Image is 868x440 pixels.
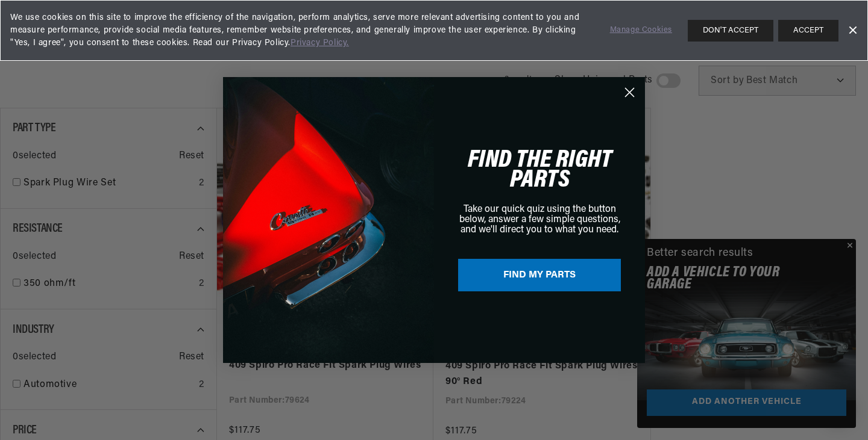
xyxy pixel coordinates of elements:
[843,22,861,40] a: Dismiss Banner
[458,259,621,291] button: FIND MY PARTS
[10,11,593,49] span: We use cookies on this site to improve the efficiency of the navigation, perform analytics, serve...
[468,147,612,193] span: FIND THE RIGHT PARTS
[459,205,620,235] span: Take our quick quiz using the button below, answer a few simple questions, and we'll direct you t...
[291,39,349,48] a: Privacy Policy.
[688,20,773,42] button: DON'T ACCEPT
[610,24,672,37] a: Manage Cookies
[223,77,434,363] img: 84a38657-11e4-4279-99e0-6f2216139a28.png
[778,20,838,42] button: ACCEPT
[619,82,640,103] button: Close dialog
